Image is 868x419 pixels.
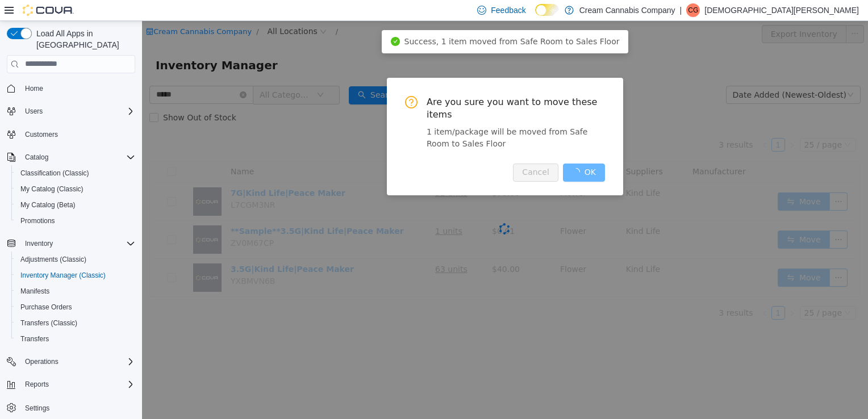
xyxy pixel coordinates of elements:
div: Christian Gallagher [686,3,700,17]
span: Success, 1 item moved from Safe Room to Sales Floor [262,16,478,25]
button: Home [2,80,140,97]
a: Transfers [16,332,53,346]
button: Manifests [11,283,140,299]
span: Operations [20,355,135,368]
a: Purchase Orders [16,300,77,314]
button: Operations [2,354,140,370]
button: Inventory Manager (Classic) [11,267,140,283]
span: Users [20,104,135,118]
span: Home [25,84,43,93]
span: Reports [25,380,49,389]
a: Manifests [16,284,54,298]
button: Users [2,103,140,119]
span: My Catalog (Classic) [20,185,84,194]
input: Dark Mode [535,4,559,16]
button: Reports [20,378,53,391]
button: Catalog [2,149,140,165]
span: Load All Apps in [GEOGRAPHIC_DATA] [32,28,135,51]
span: Transfers [20,334,49,343]
span: Users [25,107,43,116]
button: Transfers (Classic) [11,315,140,331]
span: Manifests [16,284,135,298]
span: Inventory Manager (Classic) [20,271,106,280]
span: CG [688,3,698,17]
span: Classification (Classic) [20,169,89,178]
span: Catalog [25,153,48,162]
i: icon: question-circle [263,75,276,87]
img: Cova [23,5,74,16]
span: Settings [20,400,135,414]
button: Reports [2,376,140,392]
button: My Catalog (Beta) [11,197,140,213]
span: Settings [25,404,49,413]
span: Adjustments (Classic) [20,255,86,264]
button: Settings [2,399,140,416]
span: Catalog [20,150,135,164]
span: Manifests [20,287,49,296]
span: My Catalog (Beta) [20,200,76,209]
span: My Catalog (Classic) [16,182,135,196]
span: Are you sure you want to move these items [285,75,463,100]
button: Customers [2,126,140,143]
span: Reports [20,378,135,391]
a: Promotions [16,214,60,228]
button: Inventory [2,236,140,252]
span: Promotions [20,216,55,225]
a: Classification (Classic) [16,166,94,180]
span: Classification (Classic) [16,166,135,180]
button: Classification (Classic) [11,165,140,181]
a: Adjustments (Classic) [16,253,91,266]
span: Home [20,81,135,95]
button: Inventory [20,237,57,250]
span: Transfers (Classic) [16,316,135,330]
span: Feedback [491,5,525,16]
span: Inventory Manager (Classic) [16,269,135,282]
span: Inventory [20,237,135,250]
span: Customers [20,127,135,141]
p: [DEMOGRAPHIC_DATA][PERSON_NAME] [704,3,859,17]
i: icon: check-circle [249,16,258,25]
span: Operations [25,357,59,366]
a: Customers [20,128,62,141]
span: Purchase Orders [16,300,135,314]
a: Inventory Manager (Classic) [16,269,110,282]
button: My Catalog (Classic) [11,181,140,197]
a: Home [20,82,48,95]
button: Operations [20,355,63,368]
span: Adjustments (Classic) [16,253,135,266]
span: My Catalog (Beta) [16,198,135,212]
a: Settings [20,401,54,415]
button: Transfers [11,331,140,347]
span: Transfers [16,332,135,346]
div: 1 item/package will be moved from Safe Room to Sales Floor [285,105,463,129]
p: Cream Cannabis Company [579,3,675,17]
p: | [680,3,682,17]
a: My Catalog (Beta) [16,198,80,212]
span: Transfers (Classic) [20,319,77,328]
span: Customers [25,130,58,139]
span: Purchase Orders [20,303,72,312]
a: Transfers (Classic) [16,316,82,330]
button: Users [20,104,47,118]
button: Adjustments (Classic) [11,252,140,267]
button: Promotions [11,213,140,229]
a: My Catalog (Classic) [16,182,88,196]
button: Catalog [20,150,53,164]
button: Cancel [371,143,416,161]
span: Inventory [25,239,53,248]
span: Promotions [16,214,135,228]
button: Purchase Orders [11,299,140,315]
